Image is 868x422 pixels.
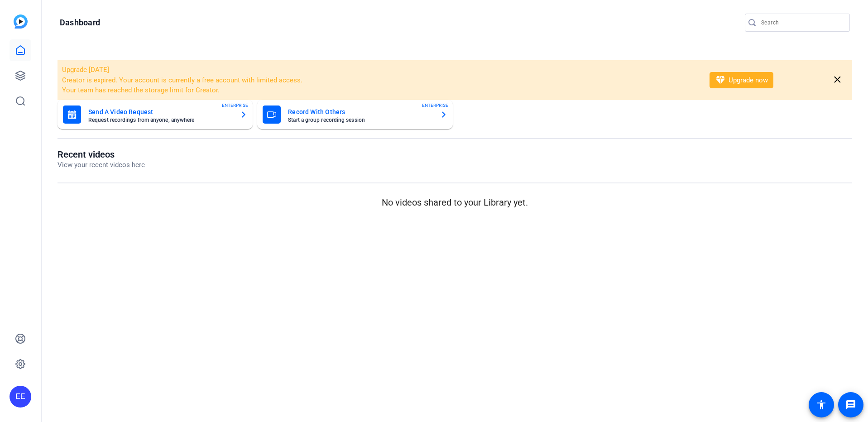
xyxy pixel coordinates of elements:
h1: Dashboard [60,17,100,28]
img: blue-gradient.svg [14,14,28,29]
p: View your recent videos here [58,160,145,170]
mat-icon: accessibility [816,399,827,410]
input: Search [761,17,843,28]
span: ENTERPRISE [422,102,448,109]
h1: Recent videos [58,149,145,160]
mat-card-subtitle: Start a group recording session [288,117,432,123]
li: Your team has reached the storage limit for Creator. [62,85,698,96]
mat-card-title: Record With Others [288,106,432,117]
mat-icon: diamond [715,75,726,86]
button: Send A Video RequestRequest recordings from anyone, anywhereENTERPRISE [58,100,253,129]
mat-card-subtitle: Request recordings from anyone, anywhere [88,117,233,123]
mat-icon: message [845,399,856,410]
p: No videos shared to your Library yet. [58,196,852,209]
span: Upgrade [DATE] [62,66,109,74]
button: Record With OthersStart a group recording sessionENTERPRISE [257,100,452,129]
button: Upgrade now [710,72,773,88]
mat-card-title: Send A Video Request [88,106,233,117]
div: EE [10,386,31,408]
li: Creator is expired. Your account is currently a free account with limited access. [62,75,698,86]
mat-icon: close [832,74,843,86]
span: ENTERPRISE [222,102,248,109]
